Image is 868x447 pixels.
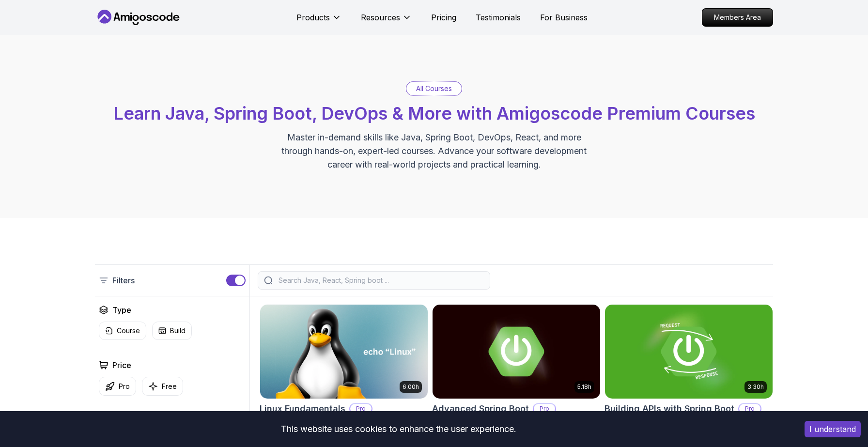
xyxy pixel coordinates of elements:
[99,377,136,396] button: Pro
[170,326,186,336] p: Build
[113,103,755,124] span: Learn Java, Spring Boot, DevOps & More with Amigoscode Premium Courses
[117,326,140,336] p: Course
[739,404,760,414] p: Pro
[534,404,555,414] p: Pro
[605,305,773,399] img: Building APIs with Spring Boot card
[296,12,341,31] button: Products
[361,12,412,31] button: Resources
[431,12,456,23] a: Pricing
[702,9,773,26] p: Members Area
[260,304,428,438] a: Linux Fundamentals card6.00hLinux FundamentalsProLearn the fundamentals of Linux and how to use t...
[604,402,734,416] h2: Building APIs with Spring Boot
[416,84,452,93] p: All Courses
[702,8,773,27] a: Members Area
[350,404,372,414] p: Pro
[162,382,177,391] p: Free
[433,305,600,399] img: Advanced Spring Boot card
[152,322,192,340] button: Build
[805,421,861,437] button: Accept cookies
[112,359,131,371] h2: Price
[112,304,131,316] h2: Type
[540,12,588,23] a: For Business
[476,12,521,23] a: Testimonials
[747,383,764,391] p: 3.30h
[99,322,146,340] button: Course
[432,402,529,416] h2: Advanced Spring Boot
[112,275,135,286] p: Filters
[271,131,597,171] p: Master in-demand skills like Java, Spring Boot, DevOps, React, and more through hands-on, expert-...
[296,12,330,23] p: Products
[260,402,345,416] h2: Linux Fundamentals
[577,383,591,391] p: 5.18h
[277,276,484,285] input: Search Java, React, Spring boot ...
[361,12,400,23] p: Resources
[260,305,428,399] img: Linux Fundamentals card
[142,377,183,396] button: Free
[7,418,790,440] div: This website uses cookies to enhance the user experience.
[403,383,419,391] p: 6.00h
[119,382,130,391] p: Pro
